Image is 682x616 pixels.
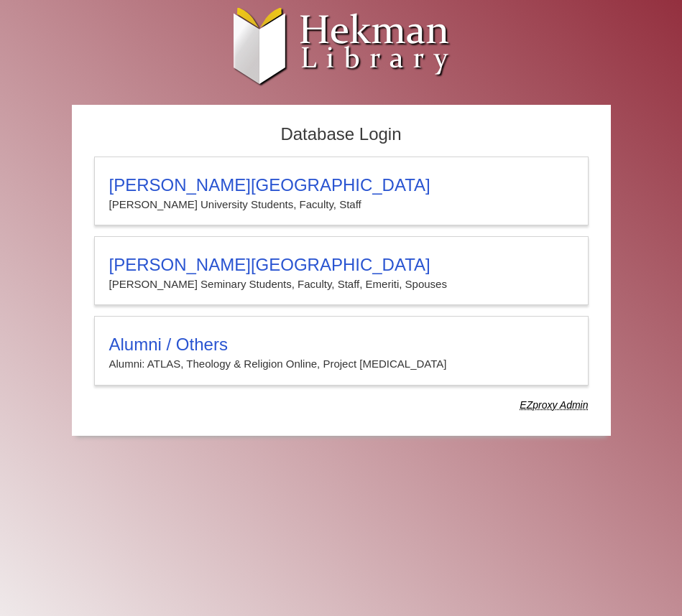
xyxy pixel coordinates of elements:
[94,157,589,225] a: [PERSON_NAME][GEOGRAPHIC_DATA][PERSON_NAME] University Students, Faculty, Staff
[109,255,573,275] h3: [PERSON_NAME][GEOGRAPHIC_DATA]
[94,236,589,305] a: [PERSON_NAME][GEOGRAPHIC_DATA][PERSON_NAME] Seminary Students, Faculty, Staff, Emeriti, Spouses
[109,335,573,373] summary: Alumni / OthersAlumni: ATLAS, Theology & Religion Online, Project [MEDICAL_DATA]
[109,175,573,195] h3: [PERSON_NAME][GEOGRAPHIC_DATA]
[87,120,596,149] h2: Database Login
[109,355,573,373] p: Alumni: ATLAS, Theology & Religion Online, Project [MEDICAL_DATA]
[109,335,573,355] h3: Alumni / Others
[520,399,588,411] dfn: Use Alumni login
[109,195,573,214] p: [PERSON_NAME] University Students, Faculty, Staff
[109,275,573,294] p: [PERSON_NAME] Seminary Students, Faculty, Staff, Emeriti, Spouses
